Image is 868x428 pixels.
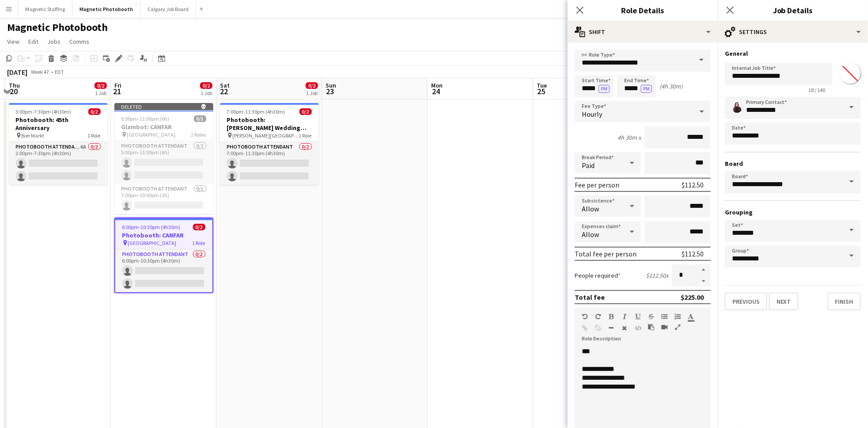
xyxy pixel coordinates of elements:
div: EDT [55,69,64,75]
button: Text Color [688,313,694,320]
div: 4h 30m x [618,134,641,141]
button: Magnetic Photobooth [72,0,140,18]
span: 0/2 [193,224,205,230]
app-job-card: 6:00pm-10:30pm (4h30m)0/2Photobooth: CANFAR [GEOGRAPHIC_DATA]1 RolePhotobooth Attendant0/26:00pm-... [114,218,213,293]
span: Mon [431,81,443,89]
span: 5:00pm-11:00pm (6h) [121,115,170,122]
span: 23 [324,86,336,96]
span: 1 Role [88,132,101,139]
div: Total fee [575,293,605,302]
span: Allow [582,230,599,239]
button: Insert video [661,324,667,331]
div: $112.50 x [646,271,668,279]
div: $112.50 [682,249,704,258]
app-card-role: Photobooth Attendant0/27:00pm-11:30pm (4h30m) [220,142,319,185]
div: $112.50 [682,180,704,189]
span: 21 [113,86,121,96]
span: 0/3 [194,115,206,122]
span: View [7,38,19,46]
button: Magnetic Staffing [18,0,72,18]
span: Edit [28,38,38,46]
span: Hourly [582,110,602,118]
h3: Glambot: CANFAR [114,123,213,131]
div: 1 Job [95,90,106,96]
button: Calgary Job Board [140,0,196,18]
span: Paid [582,161,595,170]
span: Comms [69,38,89,46]
div: Settings [718,21,868,42]
span: 3:00pm-7:30pm (4h30m) [16,108,72,115]
h3: General [725,50,861,57]
span: Sun [326,81,336,89]
span: 7:00pm-11:30pm (4h30m) [227,108,285,115]
div: $225.00 [681,293,704,302]
h3: Grouping [725,208,861,216]
h3: Board [725,160,861,168]
button: Unordered List [661,313,667,320]
app-card-role: Photobooth Attendant6A0/23:00pm-7:30pm (4h30m) [9,142,108,185]
span: Jobs [47,38,61,46]
a: Edit [25,36,42,47]
span: Fri [114,81,121,89]
button: Italic [622,313,628,320]
span: [GEOGRAPHIC_DATA] [127,131,176,138]
span: 1 Role [299,132,312,139]
span: Tue [537,81,547,89]
h3: Role Details [568,4,718,16]
button: Increase [697,264,711,276]
h3: Photobooth: CANFAR [115,231,212,239]
button: Undo [582,313,588,320]
button: Ordered List [675,313,681,320]
button: HTML Code [635,325,641,332]
h1: Magnetic Photobooth [7,21,108,34]
span: 18 / 140 [802,87,833,93]
span: Sat [220,81,230,89]
span: 0/2 [299,108,312,115]
span: 0/2 [200,82,212,89]
button: PM [641,85,652,93]
span: Allow [582,204,599,213]
span: 20 [8,86,20,96]
button: PM [599,85,610,93]
button: Paste as plain text [648,324,654,331]
button: Decrease [697,276,711,287]
button: Clear Formatting [622,325,628,332]
app-card-role: Photobooth Attendant0/25:00pm-11:00pm (6h) [114,141,213,184]
span: 1 Role [193,240,205,246]
button: Redo [595,313,601,320]
span: 2 Roles [191,131,206,138]
div: Total fee per person [575,249,637,258]
button: Fullscreen [675,324,681,331]
div: Deleted [114,103,213,110]
app-job-card: 3:00pm-7:30pm (4h30m)0/2Photobooth: 45th Anniversary Bier Markt1 RolePhotobooth Attendant6A0/23:0... [9,103,108,185]
span: 0/2 [306,82,318,89]
app-job-card: Deleted 5:00pm-11:00pm (6h)0/3Glambot: CANFAR [GEOGRAPHIC_DATA]2 RolesPhotobooth Attendant0/25:00... [114,103,213,214]
button: Next [769,293,799,310]
button: Finish [828,293,861,310]
a: Jobs [44,36,64,47]
button: Horizontal Line [608,325,614,332]
app-card-role: Photobooth Attendant0/26:00pm-10:30pm (4h30m) [115,249,212,292]
h3: Photobooth: 45th Anniversary [9,116,108,132]
div: 1 Job [306,90,318,96]
span: 24 [430,86,443,96]
button: Strikethrough [648,313,654,320]
span: 25 [535,86,547,96]
span: 0/2 [95,82,107,89]
h3: Photobooth: [PERSON_NAME] Wedding (2756 #1) [220,116,319,132]
div: Fee per person [575,180,619,189]
app-job-card: 7:00pm-11:30pm (4h30m)0/2Photobooth: [PERSON_NAME] Wedding (2756 #1) [PERSON_NAME][GEOGRAPHIC_DAT... [220,103,319,185]
label: People required [575,271,621,279]
span: 6:00pm-10:30pm (4h30m) [122,224,181,230]
span: [GEOGRAPHIC_DATA] [128,240,177,246]
span: Bier Markt [22,132,45,139]
div: Shift [568,21,718,42]
a: Comms [66,36,93,47]
div: 1 Job [201,90,212,96]
div: [DATE] [7,68,27,76]
h3: Job Details [718,4,868,16]
a: View [4,36,23,47]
